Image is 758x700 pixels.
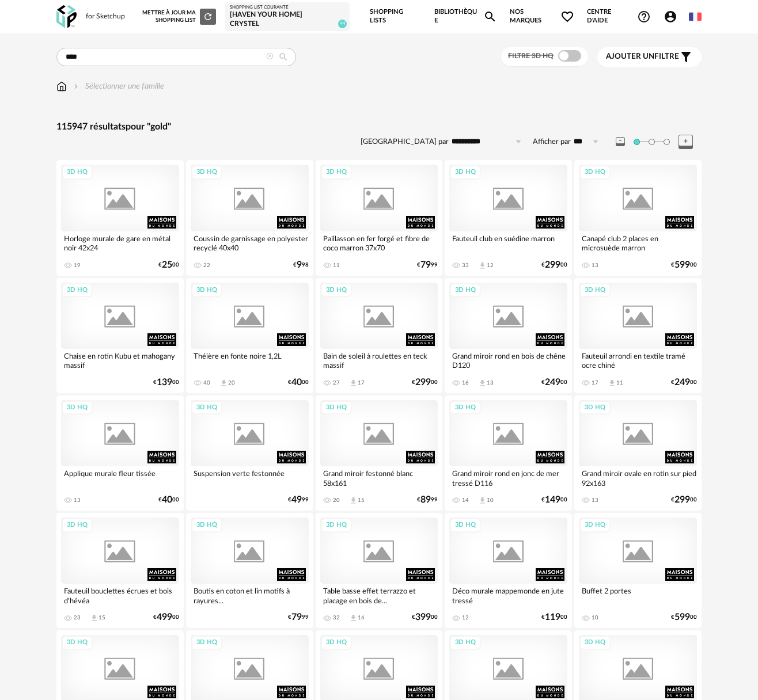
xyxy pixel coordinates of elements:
span: Filtre 3D HQ [508,52,554,59]
span: Magnify icon [483,10,497,24]
img: svg+xml;base64,PHN2ZyB3aWR0aD0iMTYiIGhlaWdodD0iMTYiIHZpZXdCb3g9IjAgMCAxNiAxNiIgZmlsbD0ibm9uZSIgeG... [71,81,81,92]
span: Refresh icon [203,13,213,19]
span: Filter icon [679,50,693,64]
span: Ajouter un [606,52,654,60]
img: OXP [56,5,77,29]
span: Help Circle Outline icon [637,10,651,24]
span: filtre [606,52,679,62]
div: Shopping List courante [230,5,345,10]
img: fr [689,10,702,23]
a: Shopping List courante [Haven your Home] Crystel 44 [230,5,345,29]
span: Centre d'aideHelp Circle Outline icon [587,8,651,25]
div: for Sketchup [86,12,125,21]
div: [Haven your Home] Crystel [230,10,345,28]
img: svg+xml;base64,PHN2ZyB3aWR0aD0iMTYiIGhlaWdodD0iMTciIHZpZXdCb3g9IjAgMCAxNiAxNyIgZmlsbD0ibm9uZSIgeG... [56,81,67,92]
span: 44 [338,20,347,28]
span: Heart Outline icon [560,10,574,24]
div: Sélectionner une famille [71,81,164,92]
div: Mettre à jour ma Shopping List [142,9,216,25]
span: Account Circle icon [664,10,677,24]
button: Ajouter unfiltre Filter icon [597,47,702,67]
span: Account Circle icon [664,10,683,24]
